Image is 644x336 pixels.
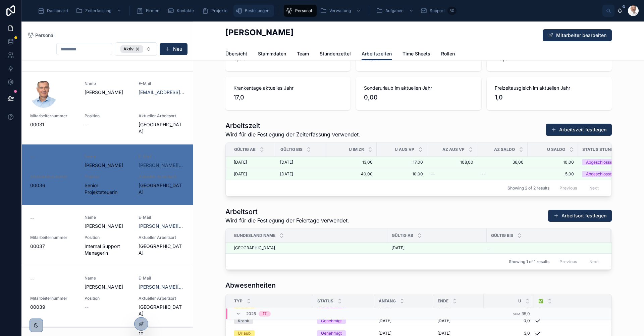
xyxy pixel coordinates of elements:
[139,243,185,256] span: [GEOGRAPHIC_DATA]
[586,171,614,177] div: Abgeschlossen
[85,162,131,169] span: [PERSON_NAME]
[211,8,227,13] span: Projekte
[381,171,423,177] a: 10,00
[234,171,272,177] a: [DATE]
[139,182,185,196] span: [GEOGRAPHIC_DATA]
[139,174,185,179] span: Aktueller Arbeitsort
[488,318,530,324] a: 0,0
[447,7,457,15] div: 50
[381,160,423,165] a: -17,00
[441,50,455,57] span: Rollen
[139,276,185,281] span: E-Mail
[225,121,360,130] h1: Arbeitszeit
[546,124,612,136] button: Arbeitszeit festlegen
[385,8,404,13] span: Aufgaben
[532,171,574,177] a: 5,00
[233,85,342,91] span: Krankentage aktuelles Jahr
[139,235,185,240] span: Aktueller Arbeitsort
[139,296,185,301] span: Aktueller Arbeitsort
[234,147,256,152] span: Gültig ab
[374,5,417,17] a: Aufgaben
[586,159,614,165] div: Abgeschlossen
[437,331,450,336] span: [DATE]
[22,144,193,205] a: --Name[PERSON_NAME]E-Mail[PERSON_NAME][EMAIL_ADDRESS][DOMAIN_NAME]Mitarbeiternummer00036PositionS...
[547,147,565,152] span: U Saldo
[30,182,76,189] span: 00036
[507,185,549,191] span: Showing 2 of 2 results
[378,331,391,336] span: [DATE]
[115,42,157,56] button: Select Button
[488,331,530,336] a: 3,0
[430,8,445,13] span: Support
[297,50,309,57] span: Team
[538,298,543,304] span: ✅
[85,235,131,240] span: Position
[495,85,604,91] span: Freizeitausgleich im aktuellen Jahr
[30,174,76,179] span: Mitarbeiternummer
[258,48,286,61] a: Stammdaten
[532,160,574,165] a: 10,00
[30,235,76,240] span: Mitarbeiternummer
[30,121,76,128] span: 00031
[364,93,473,102] span: 0,00
[85,8,111,13] span: Zeiterfassung
[320,48,351,61] a: Stundenzettel
[85,113,131,119] span: Position
[280,171,322,177] a: [DATE]
[431,171,435,177] span: --
[139,304,185,317] span: [GEOGRAPHIC_DATA]
[85,223,131,229] span: [PERSON_NAME]
[441,48,455,61] a: Rollen
[139,154,185,159] span: E-Mail
[225,27,293,38] h2: [PERSON_NAME]
[139,113,185,119] span: Aktueller Arbeitsort
[22,205,193,266] a: --Name[PERSON_NAME]E-Mail[PERSON_NAME][EMAIL_ADDRESS][DOMAIN_NAME]Mitarbeiternummer00037PositionI...
[431,160,473,165] span: 108,00
[160,43,187,55] button: Neu
[234,160,247,165] span: [DATE]
[234,245,275,251] span: [GEOGRAPHIC_DATA]
[246,311,256,317] span: 2025
[225,130,360,138] span: Wird für die Festlegung der Zeiterfassung verwendet.
[74,5,125,17] a: Zeiterfassung
[362,50,392,57] span: Arbeitszeiten
[395,147,414,152] span: U aus VP
[139,215,185,220] span: E-Mail
[47,8,68,13] span: Dashboard
[120,45,143,53] div: Aktiv
[509,259,549,264] span: Showing 1 of 1 results
[330,171,373,177] a: 40,00
[548,210,612,222] button: Arbeitsort festlegen
[330,160,373,165] span: 13,00
[234,318,309,324] a: Krank
[30,215,34,221] span: --
[378,331,429,336] a: [DATE]
[225,216,349,224] span: Wird für die Festlegung der Feiertage verwendet.
[438,298,448,304] span: Ende
[487,245,491,251] span: --
[481,160,524,165] span: 36,00
[379,298,396,304] span: Anfang
[234,171,247,177] span: [DATE]
[85,81,131,86] span: Name
[317,298,333,304] span: Status
[284,5,317,17] a: Personal
[225,207,349,216] h1: Arbeitsort
[364,85,473,91] span: Sonderurlaub im aktuellen Jahr
[378,318,391,324] span: [DATE]
[263,311,267,317] div: 17
[495,93,604,102] span: 1,0
[35,32,55,39] span: Personal
[437,318,450,324] span: [DATE]
[85,121,89,128] span: --
[85,89,131,96] span: [PERSON_NAME]
[30,154,34,161] span: --
[329,8,351,13] span: Verwaltung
